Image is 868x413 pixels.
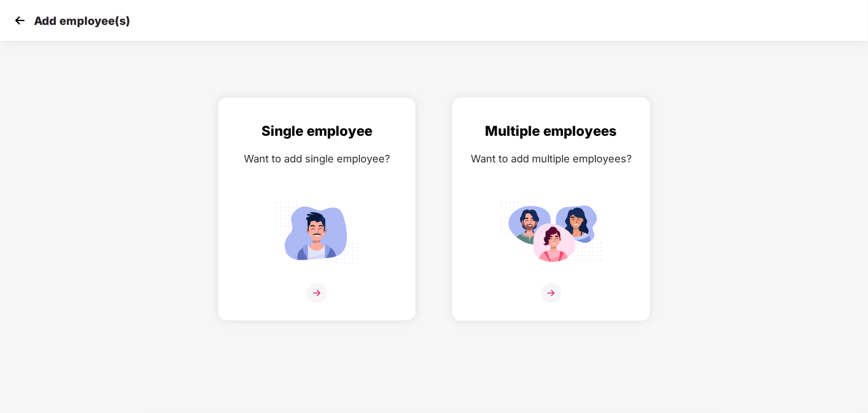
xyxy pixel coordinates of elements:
[11,12,28,29] img: svg+xml;base64,PHN2ZyB4bWxucz0iaHR0cDovL3d3dy53My5vcmcvMjAwMC9zdmciIHdpZHRoPSIzMCIgaGVpZ2h0PSIzMC...
[230,150,404,167] div: Want to add single employee?
[541,283,561,303] img: svg+xml;base64,PHN2ZyB4bWxucz0iaHR0cDovL3d3dy53My5vcmcvMjAwMC9zdmciIHdpZHRoPSIzNiIgaGVpZ2h0PSIzNi...
[500,197,602,268] img: svg+xml;base64,PHN2ZyB4bWxucz0iaHR0cDovL3d3dy53My5vcmcvMjAwMC9zdmciIGlkPSJNdWx0aXBsZV9lbXBsb3llZS...
[266,197,368,268] img: svg+xml;base64,PHN2ZyB4bWxucz0iaHR0cDovL3d3dy53My5vcmcvMjAwMC9zdmciIGlkPSJTaW5nbGVfZW1wbG95ZWUiIH...
[230,121,404,142] div: Single employee
[34,14,130,28] p: Add employee(s)
[307,283,327,303] img: svg+xml;base64,PHN2ZyB4bWxucz0iaHR0cDovL3d3dy53My5vcmcvMjAwMC9zdmciIHdpZHRoPSIzNiIgaGVpZ2h0PSIzNi...
[464,150,638,167] div: Want to add multiple employees?
[464,121,638,142] div: Multiple employees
